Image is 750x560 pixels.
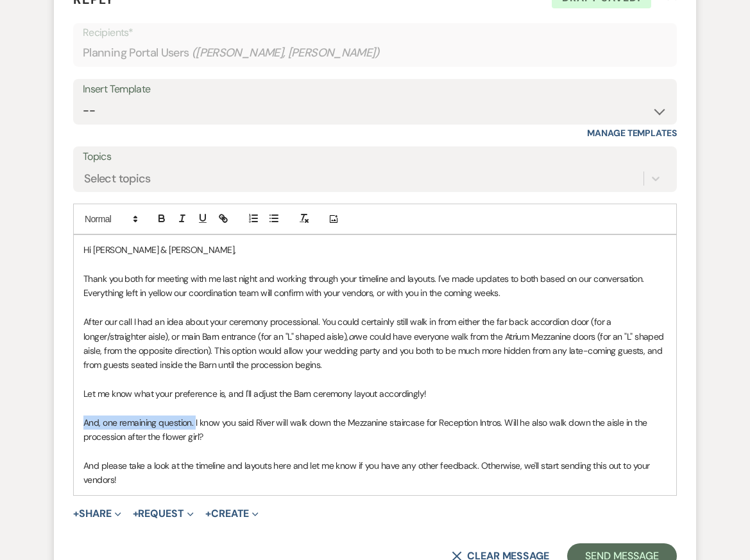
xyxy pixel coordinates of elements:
[83,387,667,401] p: Let me know what your preference is, and I'll adjust the Barn ceremony layout accordingly!
[83,40,667,66] div: Planning Portal Users
[205,509,211,519] span: +
[133,509,139,519] span: +
[83,459,667,487] p: And please take a look at the timeline and layouts here and let me know if you have any other fee...
[83,148,667,166] label: Topics
[587,127,677,139] a: Manage Templates
[73,509,121,519] button: Share
[83,243,667,257] p: Hi [PERSON_NAME] & [PERSON_NAME],
[192,44,380,62] span: ( [PERSON_NAME], [PERSON_NAME] )
[83,80,667,99] div: Insert Template
[83,416,667,444] p: And, one remaining question. I know you said River will walk down the Mezzanine staircase for Rec...
[84,170,151,188] div: Select topics
[83,272,667,301] p: Thank you both for meeting with me last night and working through your timeline and layouts. I've...
[83,315,667,372] p: After our call I had an idea about your ceremony processional. You could certainly still walk in ...
[133,509,194,519] button: Request
[73,509,79,519] span: +
[348,331,356,342] em: or
[83,24,667,41] p: Recipients*
[205,509,259,519] button: Create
